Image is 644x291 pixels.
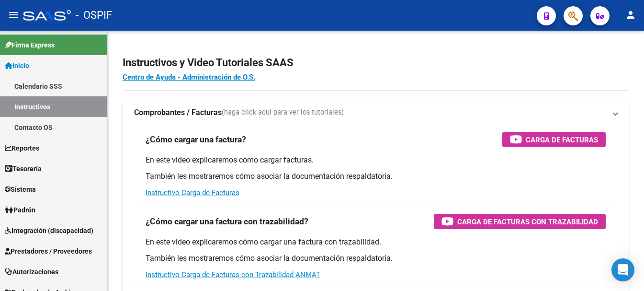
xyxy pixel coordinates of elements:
[5,246,92,256] span: Prestadores / Proveedores
[457,216,598,228] span: Carga de Facturas con Trazabilidad
[526,134,598,146] span: Carga de Facturas
[146,270,320,279] a: Instructivo Carga de Facturas con Trazabilidad ANMAT
[146,188,239,197] a: Instructivo Carga de Facturas
[146,253,606,264] p: También les mostraremos cómo asociar la documentación respaldatoria.
[502,132,606,147] button: Carga de Facturas
[146,171,606,182] p: También les mostraremos cómo asociar la documentación respaldatoria.
[611,258,634,281] div: Open Intercom Messenger
[8,9,19,21] mat-icon: menu
[5,267,58,277] span: Autorizaciones
[5,40,55,50] span: Firma Express
[5,143,39,153] span: Reportes
[76,5,112,26] span: - OSPIF
[434,214,606,229] button: Carga de Facturas con Trazabilidad
[5,205,35,215] span: Padrón
[222,107,344,118] span: (haga click aquí para ver los tutoriales)
[5,60,29,71] span: Inicio
[625,9,636,21] mat-icon: person
[123,73,255,81] a: Centro de Ayuda - Administración de O.S.
[5,163,42,174] span: Tesorería
[5,184,36,195] span: Sistema
[146,215,308,228] h3: ¿Cómo cargar una factura con trazabilidad?
[146,237,606,247] p: En este video explicaremos cómo cargar una factura con trazabilidad.
[134,107,222,118] strong: Comprobantes / Facturas
[146,155,606,165] p: En este video explicaremos cómo cargar facturas.
[123,54,629,72] h2: Instructivos y Video Tutoriales SAAS
[123,101,629,124] mat-expansion-panel-header: Comprobantes / Facturas(haga click aquí para ver los tutoriales)
[5,225,93,236] span: Integración (discapacidad)
[146,133,246,146] h3: ¿Cómo cargar una factura?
